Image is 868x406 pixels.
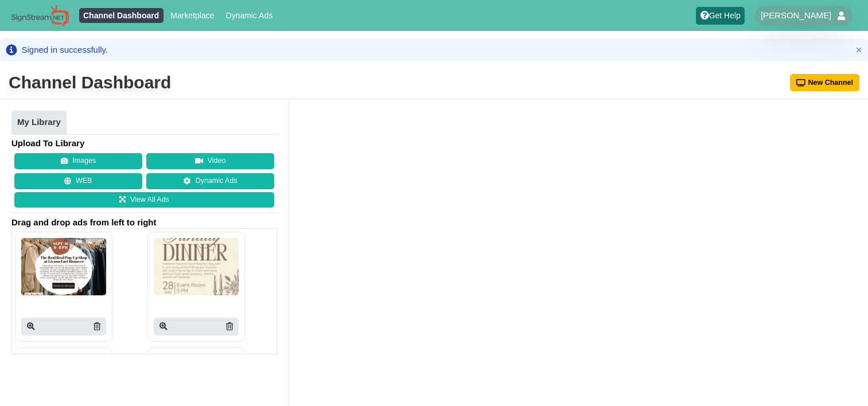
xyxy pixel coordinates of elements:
span: Drag and drop ads from left to right [11,217,277,228]
a: View All Ads [14,192,274,208]
span: [PERSON_NAME] [761,10,831,21]
h4: Upload To Library [11,138,277,149]
button: Video [146,153,274,169]
img: Sign Stream.NET [11,5,69,27]
a: My Library [11,111,67,135]
button: WEB [14,173,142,189]
div: Channel Dashboard [9,71,171,94]
button: New Channel [790,74,860,91]
a: Dynamic Ads [221,8,277,23]
button: Images [14,153,142,169]
button: Close [853,44,865,56]
a: Channel Dashboard [79,8,164,23]
div: Signed in successfully. [22,44,108,56]
a: Get Help [696,7,745,25]
a: Marketplace [166,8,219,23]
img: P250x250 image processing20250811 663185 poymtp [21,238,106,295]
img: P250x250 image processing20250811 663185 16doe69 [154,238,239,295]
a: Dynamic Ads [146,173,274,189]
